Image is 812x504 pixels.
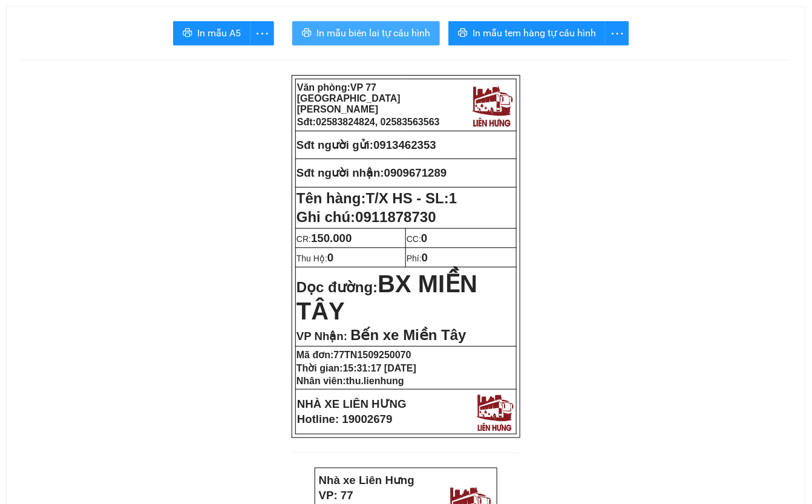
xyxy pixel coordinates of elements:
strong: Dọc đường: [296,279,477,322]
span: printer [302,28,312,39]
span: more [606,26,629,41]
span: 0913462353 [373,139,436,151]
span: 0911878730 [355,209,436,225]
span: printer [458,28,468,39]
span: 0 [422,251,428,264]
button: more [605,21,629,45]
span: 150.000 [311,232,352,244]
strong: Sđt người gửi: [296,139,373,151]
strong: NHÀ XE LIÊN HƯNG [297,398,407,410]
strong: Nhà xe Liên Hưng [319,474,414,486]
strong: Thời gian: [296,363,416,373]
strong: Sđt: [297,117,440,127]
span: 02583824824, 02583563563 [316,117,440,127]
strong: Sđt người nhận: [296,166,384,179]
strong: Mã đơn: [296,350,411,360]
strong: Hotline: 19002679 [297,413,393,425]
span: 0 [421,232,427,244]
strong: Tên hàng: [296,190,457,206]
span: T/X HS - SL: [366,190,457,206]
img: logo [474,391,516,433]
span: thu.lienhung [346,376,404,386]
span: Ghi chú: [296,209,436,225]
span: Phí: [407,254,428,263]
button: printerIn mẫu tem hàng tự cấu hình [448,21,606,45]
span: 77TN1509250070 [334,350,411,360]
button: printerIn mẫu biên lai tự cấu hình [292,21,440,45]
img: logo [469,82,515,128]
span: In mẫu A5 [197,25,241,41]
span: In mẫu biên lai tự cấu hình [316,25,430,41]
span: Thu Hộ: [296,254,333,263]
span: 1 [449,190,457,206]
button: printerIn mẫu A5 [173,21,250,45]
span: Bến xe Miền Tây [350,327,466,343]
span: VP Nhận: [296,330,347,342]
span: CR: [296,234,352,244]
span: CC: [407,234,428,244]
span: VP 77 [GEOGRAPHIC_DATA][PERSON_NAME] [297,82,401,114]
button: more [250,21,274,45]
span: BX MIỀN TÂY [296,270,477,324]
strong: Nhân viên: [296,376,404,386]
span: In mẫu tem hàng tự cấu hình [473,25,596,41]
span: 15:31:17 [DATE] [343,363,417,373]
span: more [250,26,273,41]
span: 0 [327,251,333,264]
span: 0909671289 [384,166,447,179]
span: printer [183,28,192,39]
strong: Văn phòng: [297,82,401,114]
